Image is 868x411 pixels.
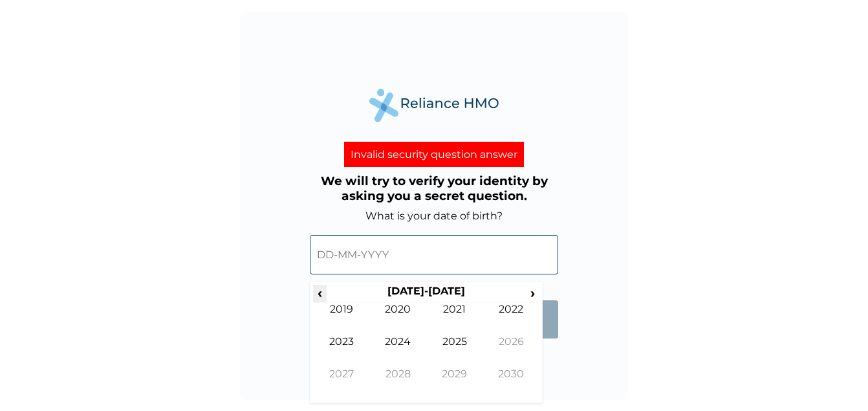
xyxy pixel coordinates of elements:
[483,368,540,400] td: 2030
[483,335,540,368] td: 2026
[313,303,370,335] td: 2019
[365,210,503,222] label: What is your date of birth?
[526,285,540,301] span: ›
[310,173,558,203] h3: We will try to verify your identity by asking you a secret question.
[313,368,370,400] td: 2027
[344,142,524,167] div: Invalid security question answer
[313,285,327,301] span: ‹
[483,303,540,335] td: 2022
[426,368,483,400] td: 2029
[313,335,370,368] td: 2023
[426,335,483,368] td: 2025
[310,235,558,274] input: DD-MM-YYYY
[370,335,427,368] td: 2024
[369,89,499,122] img: Reliance Health's Logo
[327,285,525,303] th: [DATE]-[DATE]
[370,368,427,400] td: 2028
[370,303,427,335] td: 2020
[426,303,483,335] td: 2021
